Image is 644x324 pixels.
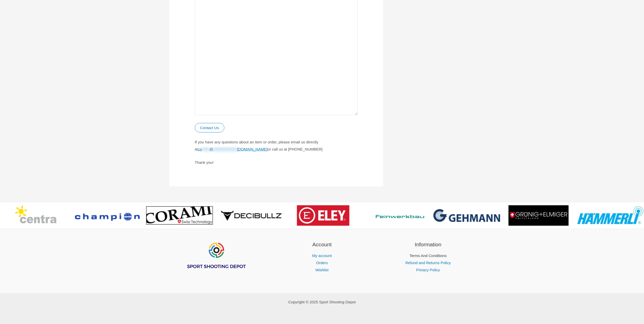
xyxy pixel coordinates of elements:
a: Refund and Returns Policy [405,261,451,265]
p: If you have any questions about an item or order, please email us directly at or call us at [PHON... [195,139,358,153]
button: Contact Us [195,123,224,132]
img: brand logo [297,205,349,226]
p: Thank you! [195,159,358,166]
span: This contact has been encoded by Anti-Spam by CleanTalk. Click to decode. To finish the decoding ... [198,147,268,151]
aside: Footer Widget 3 [381,240,475,274]
a: Terms And Conditions [409,253,447,258]
h2: Account [275,240,369,249]
aside: Footer Widget 2 [275,240,369,274]
aside: Footer Widget 1 [169,240,263,282]
a: My account [312,253,332,258]
a: Wishlist [316,268,329,272]
h2: Information [381,240,475,249]
a: Orders [316,261,328,265]
nav: Account [275,252,369,274]
nav: Information [381,252,475,274]
a: Privacy Policy [416,268,440,272]
p: Copyright © 2025 Sport Shooting Depot [169,299,475,306]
